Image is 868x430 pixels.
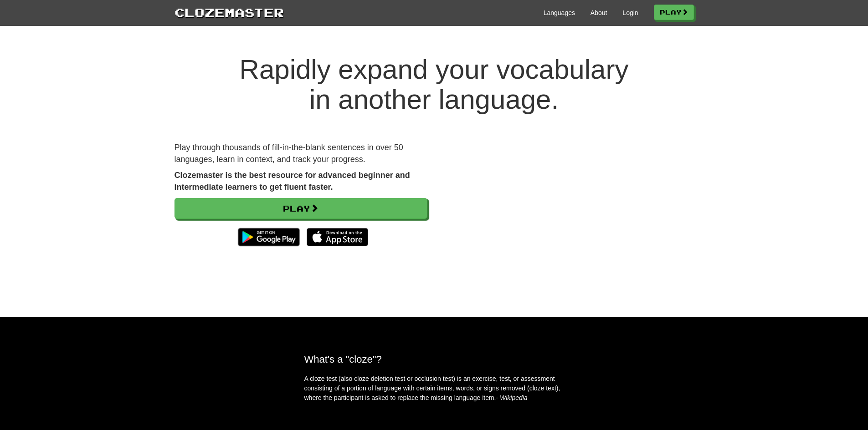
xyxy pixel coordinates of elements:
[175,142,427,165] p: Play through thousands of fill-in-the-blank sentences in over 50 languages, learn in context, and...
[304,354,564,365] h2: What's a "cloze"?
[175,171,410,192] strong: Clozemaster is the best resource for advanced beginner and intermediate learners to get fluent fa...
[175,4,284,20] a: Clozemaster
[622,8,638,17] a: Login
[591,8,607,17] a: About
[175,198,427,219] a: Play
[304,374,564,403] p: A cloze test (also cloze deletion test or occlusion test) is an exercise, test, or assessment con...
[544,8,575,17] a: Languages
[233,223,304,251] img: Get it on Google Play
[654,5,694,20] a: Play
[496,394,528,401] em: - Wikipedia
[307,228,368,246] img: Download_on_the_App_Store_Badge_US-UK_135x40-25178aeef6eb6b83b96f5f2d004eda3bffbb37122de64afbaef7...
